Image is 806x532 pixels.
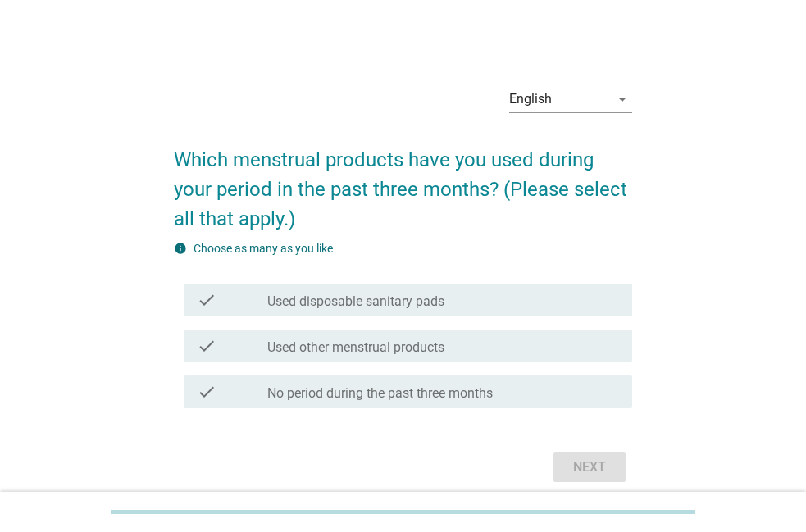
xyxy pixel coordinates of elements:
div: English [509,92,552,107]
i: info [174,242,187,255]
label: No period during the past three months [267,385,493,402]
h2: Which menstrual products have you used during your period in the past three months? (Please selec... [174,129,632,234]
label: Choose as many as you like [194,242,333,255]
i: check [197,290,216,310]
label: Used disposable sanitary pads [267,293,444,310]
label: Used other menstrual products [267,339,444,356]
i: check [197,336,216,356]
i: arrow_drop_down [612,89,632,109]
i: check [197,382,216,402]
